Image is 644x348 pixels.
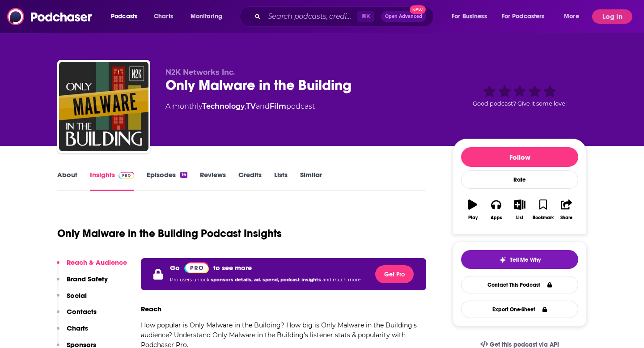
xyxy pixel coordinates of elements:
button: open menu [184,9,234,24]
div: A monthly podcast [165,101,315,112]
a: Contact This Podcast [461,276,578,293]
h3: Reach [141,305,161,313]
div: Search podcasts, credits, & more... [248,6,442,27]
div: Bookmark [533,215,554,221]
div: List [516,215,523,221]
p: Brand Safety [67,275,108,283]
a: Reviews [200,170,226,191]
p: Pro users unlock and much more. [170,273,361,287]
button: Play [461,194,484,226]
span: Podcasts [111,10,137,23]
button: open menu [558,9,590,24]
span: Open Advanced [385,14,422,19]
span: , [245,102,246,110]
span: More [564,10,579,23]
span: Good podcast? Give it some love! [473,100,567,107]
a: Similar [300,170,322,191]
button: Brand Safety [57,275,108,291]
div: Apps [491,215,502,221]
span: For Podcasters [502,10,545,23]
a: TV [246,102,256,110]
button: Contacts [57,307,97,324]
button: Bookmark [531,194,555,226]
button: tell me why sparkleTell Me Why [461,250,578,269]
h1: Only Malware in the Building Podcast Insights [57,227,282,240]
button: Log In [592,9,632,24]
p: to see more [213,263,252,272]
div: 16 [180,172,187,178]
span: Charts [154,10,173,23]
span: and [256,102,270,110]
img: Podchaser Pro [184,262,209,273]
button: Reach & Audience [57,258,127,275]
button: Open AdvancedNew [381,11,426,22]
a: Credits [238,170,262,191]
img: Podchaser Pro [119,172,134,179]
img: tell me why sparkle [499,256,506,263]
span: Monitoring [191,10,222,23]
span: For Business [452,10,487,23]
button: open menu [445,9,498,24]
button: open menu [105,9,149,24]
button: Apps [484,194,508,226]
p: Go [170,263,180,272]
button: Export One-Sheet [461,301,578,318]
span: New [410,5,426,14]
a: Charts [148,9,178,24]
p: Reach & Audience [67,258,127,267]
div: Share [560,215,572,221]
button: Charts [57,324,88,340]
a: Pro website [184,262,209,273]
a: Episodes16 [147,170,187,191]
span: Tell Me Why [510,256,541,263]
button: Social [57,291,87,308]
img: Only Malware in the Building [59,62,148,151]
button: Follow [461,147,578,167]
span: N2K Networks Inc. [165,68,235,76]
button: List [508,194,531,226]
button: Get Pro [375,265,414,283]
a: About [57,170,77,191]
button: Share [555,194,578,226]
div: Rate [461,170,578,189]
a: Film [270,102,286,110]
p: Charts [67,324,88,332]
input: Search podcasts, credits, & more... [264,9,357,24]
button: open menu [496,9,558,24]
img: Podchaser - Follow, Share and Rate Podcasts [7,8,93,25]
span: sponsors details, ad. spend, podcast insights [211,277,322,283]
p: Contacts [67,307,97,316]
p: Social [67,291,87,300]
a: InsightsPodchaser Pro [90,170,134,191]
div: Play [468,215,478,221]
div: Good podcast? Give it some love! [453,68,587,123]
span: ⌘ K [357,11,374,22]
a: Technology [202,102,245,110]
a: Lists [274,170,288,191]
